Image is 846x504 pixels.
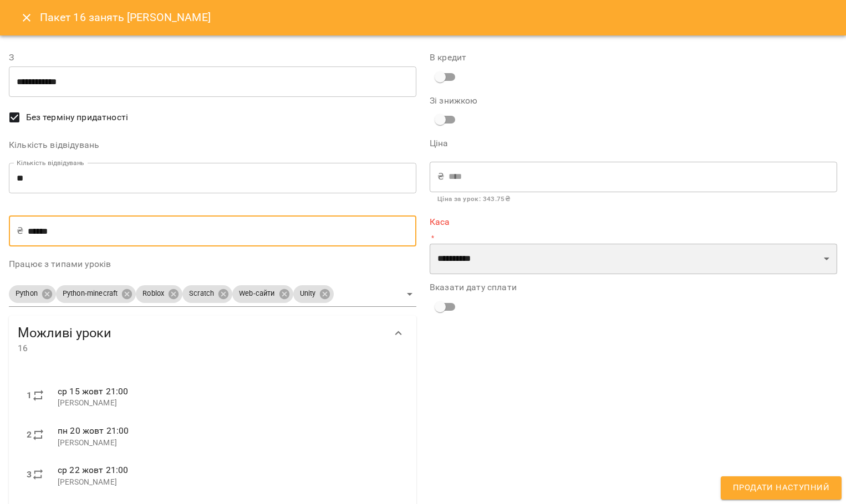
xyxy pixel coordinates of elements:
[9,53,416,62] label: З
[18,342,385,355] span: 16
[430,53,837,62] label: В кредит
[721,476,842,500] button: Продати наступний
[182,285,232,303] div: Scratch
[58,425,129,436] span: пн 20 жовт 21:00
[56,289,124,299] span: Python-minecraft
[430,218,837,227] label: Каса
[9,260,416,269] label: Працює з типами уроків
[18,325,385,342] span: Можливі уроки
[385,320,412,347] button: Show more
[58,465,128,475] span: ср 22 жовт 21:00
[733,481,829,495] span: Продати наступний
[58,477,399,488] p: [PERSON_NAME]
[40,9,211,26] h6: Пакет 16 занять [PERSON_NAME]
[293,289,323,299] span: Unity
[232,289,281,299] span: Web-сайти
[9,141,416,150] label: Кількість відвідувань
[27,428,32,441] label: 2
[26,111,128,124] span: Без терміну придатності
[17,224,23,238] p: ₴
[293,285,334,303] div: Unity
[9,285,56,303] div: Python
[58,398,399,409] p: [PERSON_NAME]
[27,389,32,402] label: 1
[430,139,837,148] label: Ціна
[182,289,221,299] span: Scratch
[27,468,32,481] label: 3
[136,289,171,299] span: Roblox
[430,96,565,105] label: Зі знижкою
[232,285,293,303] div: Web-сайти
[9,282,416,307] div: PythonPython-minecraftRobloxScratchWeb-сайтиUnity
[136,285,182,303] div: Roblox
[13,4,40,31] button: Close
[9,289,44,299] span: Python
[437,170,444,183] p: ₴
[56,285,136,303] div: Python-minecraft
[58,438,399,449] p: [PERSON_NAME]
[430,283,837,292] label: Вказати дату сплати
[437,195,510,203] b: Ціна за урок : 343.75 ₴
[58,386,128,397] span: ср 15 жовт 21:00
